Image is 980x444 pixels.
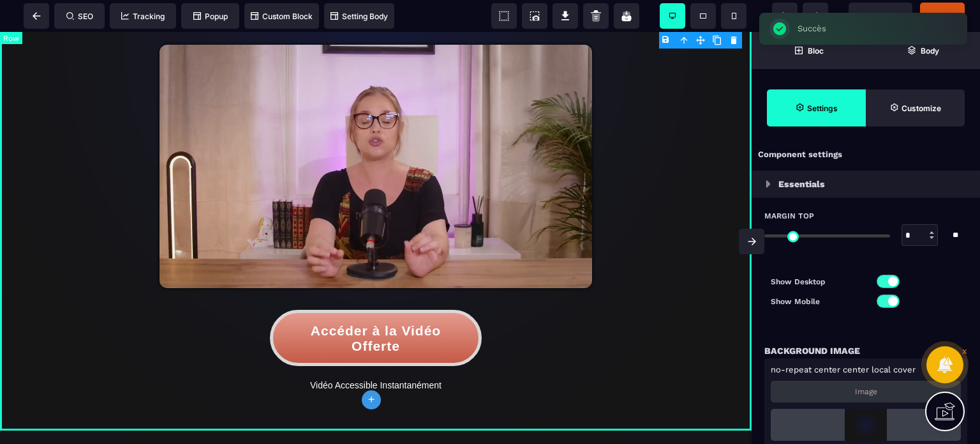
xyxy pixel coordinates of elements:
[872,365,891,374] span: local
[767,89,866,126] span: Settings
[270,278,482,334] button: Accéder à la Vidéo Offerte
[193,11,228,21] span: Popup
[771,295,866,308] p: Show Mobile
[807,103,838,113] strong: Settings
[866,89,965,126] span: Open Style Manager
[778,176,825,192] p: Essentials
[866,32,980,69] span: Open Layer Manager
[160,13,592,256] img: cb45c89af70ad72fd54675e168b322dd_t%C3%A9l%C3%A9chargement.png
[330,11,388,21] span: Setting Body
[764,211,814,221] span: Margin Top
[160,344,592,364] text: Vidéo Accessible Instantanément
[764,343,860,358] p: Background Image
[522,3,547,29] span: Screenshot
[828,409,903,441] img: loading
[752,142,980,167] div: Component settings
[808,46,824,56] strong: Bloc
[491,3,517,29] span: View components
[121,11,165,21] span: Tracking
[893,365,916,374] span: cover
[849,3,912,28] span: Preview
[921,46,939,56] strong: Body
[962,343,967,358] a: x
[771,275,866,288] p: Show Desktop
[766,180,771,188] img: loading
[930,11,955,20] span: Publier
[902,103,941,113] strong: Customize
[814,365,869,374] span: center center
[855,387,877,396] p: Image
[251,11,313,21] span: Custom Block
[857,11,904,20] span: Previsualiser
[66,11,93,21] span: SEO
[752,32,866,69] span: Open Blocks
[771,365,812,374] span: no-repeat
